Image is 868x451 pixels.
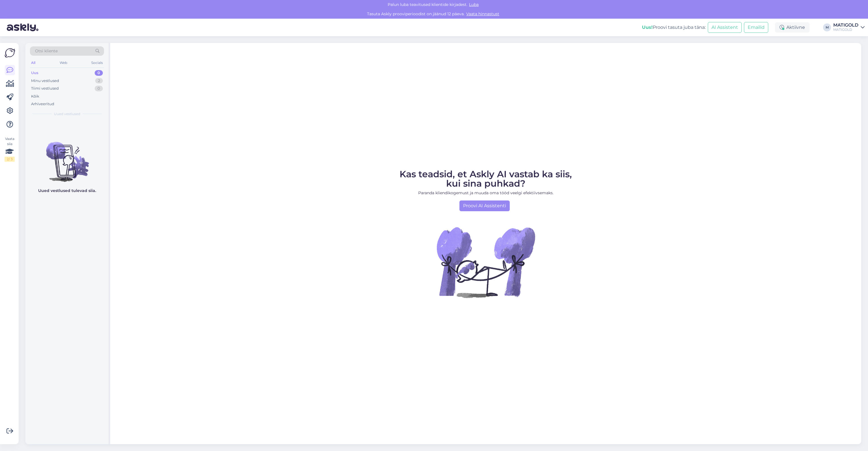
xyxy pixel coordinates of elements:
[775,22,810,33] div: Aktiivne
[95,78,103,84] div: 2
[31,70,38,76] div: Uus
[400,190,572,196] p: Paranda kliendikogemust ja muuda oma tööd veelgi efektiivsemaks.
[54,111,80,116] span: Uued vestlused
[58,59,68,66] div: Web
[642,24,706,31] div: Proovi tasuta juba täna:
[5,136,15,162] div: Vaata siia
[25,132,108,183] img: No chats
[31,101,54,107] div: Arhiveeritud
[31,86,59,91] div: Tiimi vestlused
[833,27,858,32] div: MATIGOLD
[5,48,15,58] img: Askly Logo
[833,23,858,27] div: MATIGOLD
[30,59,36,66] div: All
[465,11,501,16] a: Vaata hinnastust
[31,94,39,99] div: Kõik
[708,22,742,33] button: AI Assistent
[833,23,865,32] a: MATIGOLDMATIGOLD
[823,23,831,31] div: M
[459,200,510,211] a: Proovi AI Assistenti
[90,59,104,66] div: Socials
[5,157,15,162] div: 2 / 3
[31,78,59,84] div: Minu vestlused
[35,48,58,54] span: Otsi kliente
[642,25,653,30] b: Uus!
[38,188,96,194] p: Uued vestlused tulevad siia.
[744,22,768,33] button: Emailid
[95,70,103,76] div: 0
[95,86,103,91] div: 0
[435,211,537,313] img: No Chat active
[467,2,480,7] span: Luba
[400,169,572,189] span: Kas teadsid, et Askly AI vastab ka siis, kui sina puhkad?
